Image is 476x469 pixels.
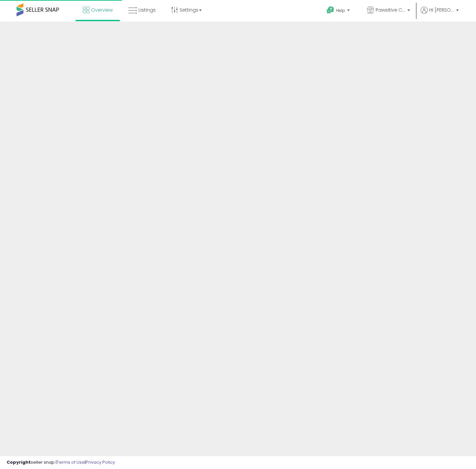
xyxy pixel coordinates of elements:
[421,7,459,22] a: Hi [PERSON_NAME]
[429,7,454,13] span: Hi [PERSON_NAME]
[91,7,113,13] span: Overview
[336,8,345,13] span: Help
[138,7,156,13] span: Listings
[376,7,405,13] span: Pawsitive Catitude CA
[326,6,335,14] i: Get Help
[321,1,356,22] a: Help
